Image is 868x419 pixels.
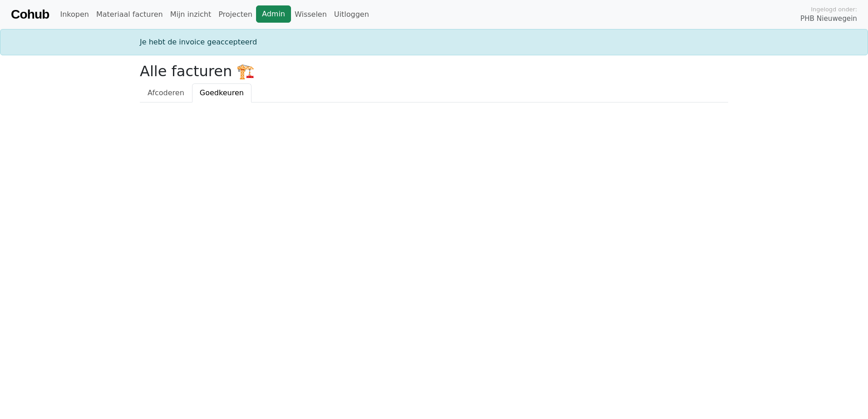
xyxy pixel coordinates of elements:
[134,37,734,48] div: Je hebt de invoice geaccepteerd
[148,88,184,97] span: Afcoderen
[811,5,857,14] span: Ingelogd onder:
[140,83,192,102] a: Afcoderen
[93,5,167,24] a: Materiaal facturen
[215,5,256,24] a: Projecten
[167,5,215,24] a: Mijn inzicht
[256,5,291,23] a: Admin
[140,63,728,80] h2: Alle facturen 🏗️
[11,4,49,25] a: Cohub
[291,5,330,24] a: Wisselen
[330,5,373,24] a: Uitloggen
[56,5,92,24] a: Inkopen
[800,14,857,24] span: PHB Nieuwegein
[200,88,244,97] span: Goedkeuren
[192,83,252,102] a: Goedkeuren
